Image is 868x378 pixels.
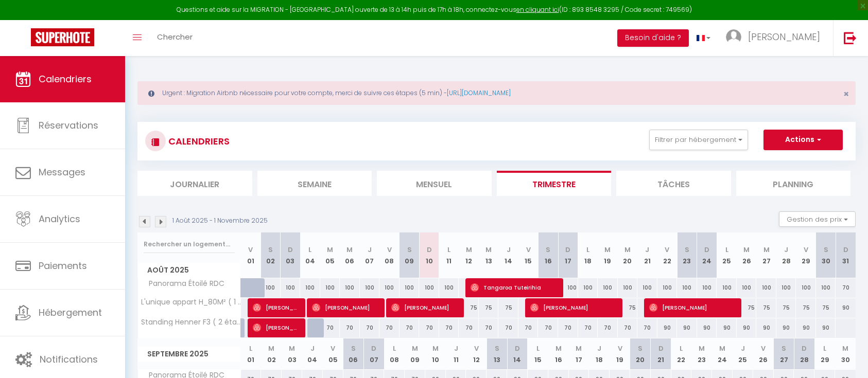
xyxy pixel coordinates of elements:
[816,232,836,278] th: 30
[784,245,788,255] abbr: J
[665,245,669,255] abbr: V
[836,232,856,278] th: 31
[498,232,518,278] th: 14
[248,245,253,255] abbr: V
[576,344,582,353] abbr: M
[466,338,487,370] th: 12
[843,87,849,100] span: ×
[756,232,776,278] th: 27
[836,298,856,317] div: 90
[323,338,343,370] th: 05
[459,318,479,337] div: 70
[485,245,492,255] abbr: M
[741,344,745,353] abbr: J
[39,73,92,85] span: Calendriers
[782,344,786,353] abbr: S
[677,318,697,337] div: 90
[479,298,499,317] div: 75
[776,232,796,278] th: 28
[459,298,479,317] div: 75
[300,232,320,278] th: 04
[697,232,717,278] th: 24
[538,232,558,278] th: 16
[320,278,340,297] div: 100
[843,89,849,99] button: Close
[699,344,705,353] abbr: M
[144,235,235,254] input: Rechercher un logement...
[363,338,384,370] th: 07
[794,338,814,370] th: 28
[776,298,796,317] div: 75
[466,245,472,255] abbr: M
[39,259,87,272] span: Paiements
[756,298,776,317] div: 75
[737,318,757,337] div: 90
[578,318,598,337] div: 70
[346,245,353,255] abbr: M
[340,232,360,278] th: 06
[253,298,300,317] span: [PERSON_NAME]
[657,278,678,297] div: 100
[507,338,528,370] th: 14
[425,338,446,370] th: 10
[138,347,240,362] span: Septembre 2025
[241,338,262,370] th: 01
[637,278,657,297] div: 100
[776,318,796,337] div: 90
[379,232,400,278] th: 08
[597,344,601,353] abbr: J
[439,318,459,337] div: 70
[39,306,102,319] span: Hébergement
[638,344,643,353] abbr: S
[447,245,450,255] abbr: L
[515,344,520,353] abbr: D
[645,245,649,255] abbr: J
[776,278,796,297] div: 100
[763,130,843,150] button: Actions
[343,338,364,370] th: 06
[530,298,617,317] span: [PERSON_NAME]
[718,20,833,56] a: ... [PERSON_NAME]
[657,318,678,337] div: 90
[427,245,432,255] abbr: D
[31,28,94,46] img: Super Booking
[569,338,589,370] th: 17
[763,245,770,255] abbr: M
[558,232,578,278] th: 17
[618,344,622,353] abbr: V
[725,245,728,255] abbr: L
[289,344,295,353] abbr: M
[578,278,598,297] div: 100
[578,232,598,278] th: 18
[310,344,315,353] abbr: J
[802,344,807,353] abbr: D
[300,278,320,297] div: 100
[518,232,539,278] th: 15
[379,278,400,297] div: 100
[726,29,741,45] img: ...
[717,318,737,337] div: 90
[419,278,439,297] div: 100
[536,344,540,353] abbr: L
[712,338,733,370] th: 24
[733,338,753,370] th: 25
[825,335,868,378] iframe: LiveChat chat widget
[138,263,240,278] span: Août 2025
[281,278,301,297] div: 100
[816,318,836,337] div: 90
[39,166,85,178] span: Messages
[589,338,610,370] th: 18
[610,338,630,370] th: 19
[814,338,835,370] th: 29
[387,245,392,255] abbr: V
[691,338,712,370] th: 23
[774,338,794,370] th: 27
[618,298,638,317] div: 75
[407,245,412,255] abbr: S
[779,211,856,227] button: Gestion des prix
[824,245,828,255] abbr: S
[340,318,360,337] div: 70
[685,245,689,255] abbr: S
[528,338,548,370] th: 15
[371,344,376,353] abbr: D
